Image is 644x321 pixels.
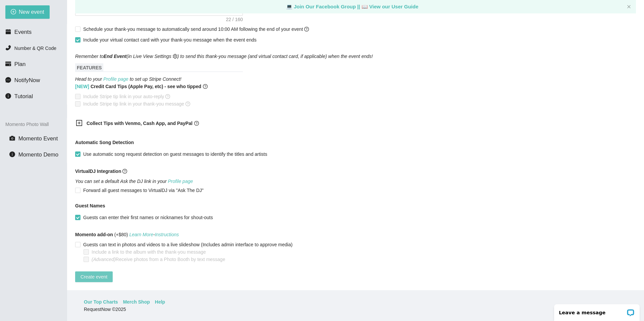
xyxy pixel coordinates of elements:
[286,4,362,9] a: laptop Join Our Facebook Group ||
[75,84,89,89] span: [NEW]
[75,231,179,238] span: (+$80)
[627,5,631,9] button: close
[362,4,368,9] span: laptop
[75,271,113,282] button: Create event
[80,273,107,280] span: Create event
[9,151,15,157] span: info-circle
[19,8,44,16] span: New event
[75,179,193,184] i: You can set a default Ask the DJ link in your
[123,298,150,306] a: Merch Shop
[75,203,105,208] b: Guest Names
[80,150,270,158] span: Use automatic song request detection on guest messages to identify the titles and artists
[83,37,257,43] span: Include your virtual contact card with your thank-you message when the event ends
[304,27,309,31] span: question-circle
[129,232,179,237] i: -
[76,120,83,126] span: plus-square
[5,45,11,51] span: phone
[75,139,134,146] b: Automatic Song Detection
[129,232,153,237] a: Learn More
[5,29,11,35] span: calendar
[18,135,58,142] span: Momento Event
[5,5,50,19] button: plus-circleNew event
[11,9,16,15] span: plus-circle
[362,4,419,9] a: laptop View our User Guide
[75,232,113,237] b: Momento add-on
[194,121,199,126] span: question-circle
[5,61,11,67] span: credit-card
[89,248,209,256] span: Include a link to the album with the thank-you message
[14,61,26,67] span: Plan
[9,135,15,141] span: camera
[75,83,201,90] b: Credit Card Tips (Apple Pay, etc) - see who tipped
[185,102,190,106] span: question-circle
[14,29,32,35] span: Events
[14,93,33,100] span: Tutorial
[80,214,216,221] span: Guests can enter their first names or nicknames for shout-outs
[75,76,181,82] i: Head to your to set up Stripe Connect!
[286,4,292,9] span: laptop
[155,232,179,237] a: Instructions
[203,83,208,90] span: question-circle
[89,256,228,263] span: Receive photos from a Photo Booth by text message
[165,94,170,99] span: question-circle
[84,306,626,313] div: RequestNow © 2025
[75,63,103,72] span: FEATURES
[75,169,121,174] b: VirtualDJ Integration
[80,100,193,108] span: Include Stripe tip link in your thank-you message
[14,77,40,83] span: NotifyNow
[5,77,11,83] span: message
[70,116,238,132] div: Collect Tips with Venmo, Cash App, and PayPalquestion-circle
[104,54,126,59] b: End Event
[83,26,309,32] span: Schedule your thank-you message to automatically send around 10:00 AM following the end of your e...
[18,151,58,158] span: Momento Demo
[80,93,173,100] span: Include Stripe tip link in your auto-reply
[84,298,118,306] a: Our Top Charts
[5,93,11,99] span: info-circle
[87,121,193,126] b: Collect Tips with Venmo, Cash App, and PayPal
[122,169,127,174] span: question-circle
[14,46,56,51] span: Number & QR Code
[155,298,165,306] a: Help
[103,76,128,82] a: Profile page
[92,257,116,262] i: (Advanced)
[75,54,373,59] i: Remember to (in Live View Settings ) to send this thank-you message (and virtual contact card, if...
[168,179,193,184] a: Profile page
[80,187,206,194] span: Forward all guest messages to VirtualDJ via "Ask The DJ"
[80,241,295,248] span: Guests can text in photos and videos to a live slideshow (Includes admin interface to approve media)
[550,300,644,321] iframe: LiveChat chat widget
[173,54,177,59] span: setting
